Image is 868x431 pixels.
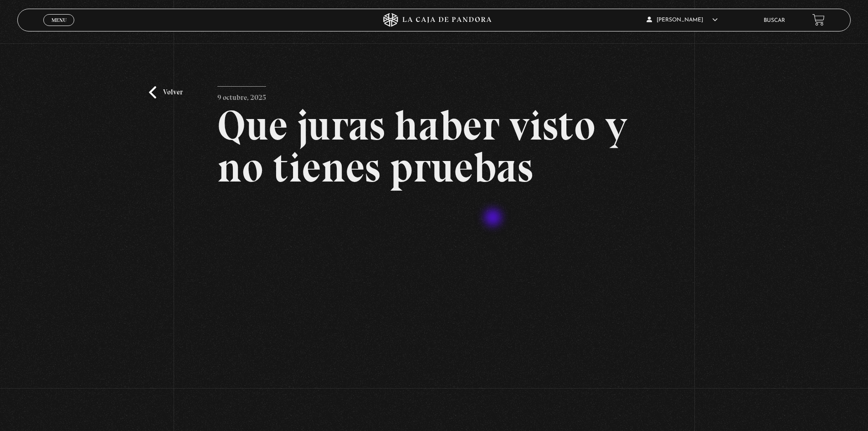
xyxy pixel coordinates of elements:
a: View your shopping cart [812,14,825,26]
span: Cerrar [48,25,70,31]
a: Volver [149,86,183,99]
h2: Que juras haber visto y no tienes pruebas [217,104,651,188]
span: [PERSON_NAME] [647,17,718,23]
span: Menu [51,17,67,23]
a: Buscar [764,18,785,23]
p: 9 octubre, 2025 [217,86,266,104]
